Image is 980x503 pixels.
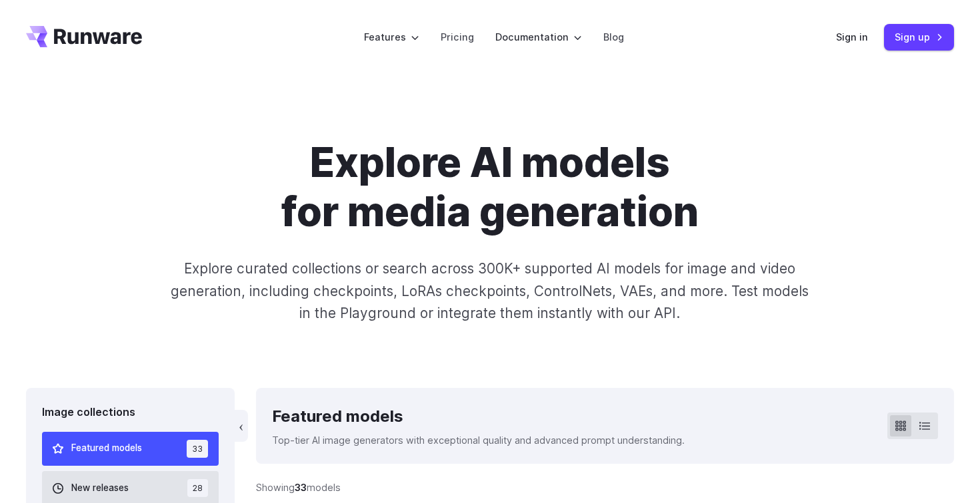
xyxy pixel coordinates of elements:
a: Sign up [884,24,954,50]
a: Pricing [441,29,474,45]
div: Image collections [42,404,219,421]
div: Showing models [256,480,341,495]
span: 33 [187,440,208,458]
label: Features [364,29,419,45]
strong: 33 [295,482,307,493]
a: Sign in [836,29,868,45]
button: Featured models 33 [42,432,219,466]
p: Top-tier AI image generators with exceptional quality and advanced prompt understanding. [272,432,685,448]
div: Featured models [272,404,685,429]
h1: Explore AI models for media generation [119,138,861,236]
span: Featured models [71,441,142,456]
a: Go to / [26,26,142,47]
span: 28 [187,479,208,497]
p: Explore curated collections or search across 300K+ supported AI models for image and video genera... [165,257,815,324]
label: Documentation [495,29,582,45]
span: New releases [71,481,129,496]
a: Blog [603,29,624,45]
button: ‹ [235,410,248,442]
